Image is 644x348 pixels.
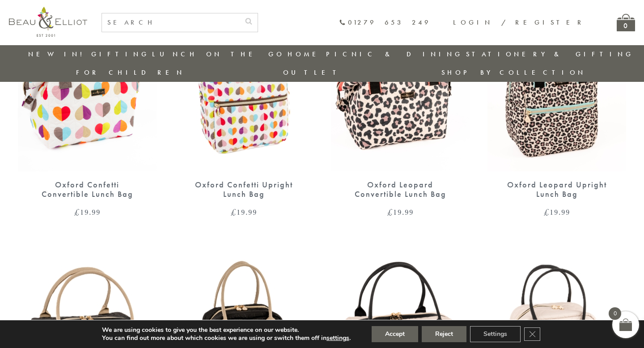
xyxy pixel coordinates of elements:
span: £ [74,207,80,217]
p: We are using cookies to give you the best experience on our website. [102,326,351,334]
bdi: 19.99 [387,207,414,217]
bdi: 19.99 [231,207,257,217]
input: SEARCH [102,13,240,32]
button: Accept [372,326,418,342]
button: Reject [422,326,466,342]
a: For Children [76,68,185,77]
a: 0 [617,14,635,31]
div: Oxford Leopard Convertible Lunch Bag [347,180,454,199]
button: settings [326,334,349,342]
span: 0 [609,307,621,320]
span: £ [387,207,393,217]
a: Home [288,50,323,59]
a: Stationery & Gifting [466,50,634,59]
p: You can find out more about which cookies we are using or switch them off in . [102,334,351,342]
a: Lunch On The Go [152,50,284,59]
a: Login / Register [453,18,585,27]
img: logo [9,7,87,37]
a: 01279 653 249 [339,19,431,26]
bdi: 19.99 [544,207,570,217]
div: Oxford Leopard Upright Lunch Bag [503,180,610,199]
div: Oxford Confetti Convertible Lunch Bag [34,180,141,199]
span: £ [544,207,550,217]
a: New in! [28,50,88,59]
button: Settings [470,326,521,342]
a: Shop by collection [441,68,586,77]
bdi: 19.99 [74,207,101,217]
span: £ [231,207,237,217]
a: Picnic & Dining [326,50,463,59]
div: Oxford Confetti Upright Lunch Bag [190,180,297,199]
a: Outlet [283,68,343,77]
a: Gifting [91,50,149,59]
button: Close GDPR Cookie Banner [524,327,540,341]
